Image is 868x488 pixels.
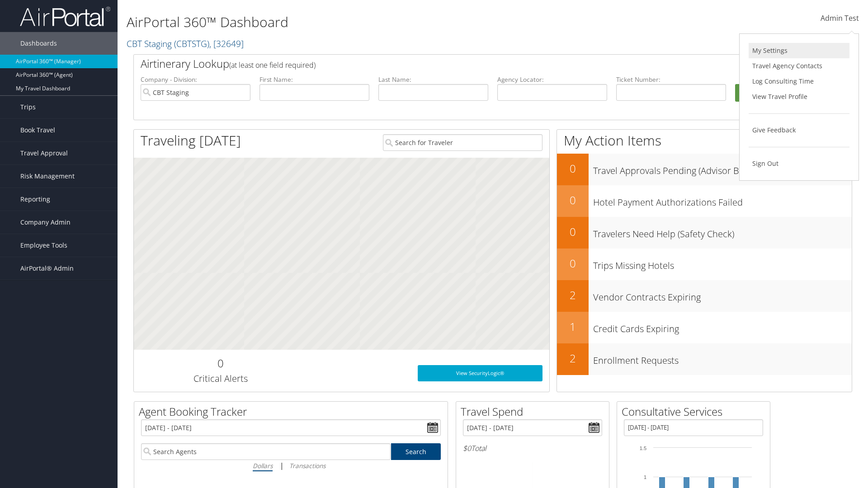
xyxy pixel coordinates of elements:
[557,343,852,375] a: 2Enrollment Requests
[127,38,244,50] a: CBT Staging
[821,5,859,33] a: Admin Test
[557,319,589,334] h2: 1
[20,188,50,211] span: Reporting
[141,460,441,471] div: |
[461,404,609,419] h2: Travel Spend
[735,84,845,102] button: Search
[749,156,849,171] a: Sign Out
[378,75,488,84] label: Last Name:
[593,255,852,272] h3: Trips Missing Hotels
[557,185,852,217] a: 0Hotel Payment Authorizations Failed
[557,312,852,343] a: 1Credit Cards Expiring
[20,6,110,27] img: airportal-logo.png
[497,75,607,84] label: Agency Locator:
[141,356,300,371] h2: 0
[229,60,316,70] span: (at least one field required)
[259,75,369,84] label: First Name:
[20,165,75,188] span: Risk Management
[557,287,589,303] h2: 2
[20,32,57,55] span: Dashboards
[557,131,852,150] h1: My Action Items
[593,318,852,335] h3: Credit Cards Expiring
[209,38,244,50] span: , [ 32649 ]
[289,461,325,470] i: Transactions
[616,75,726,84] label: Ticket Number:
[749,43,849,58] a: My Settings
[593,160,852,177] h3: Travel Approvals Pending (Advisor Booked)
[557,256,589,271] h2: 0
[593,223,852,240] h3: Travelers Need Help (Safety Check)
[593,286,852,304] h3: Vendor Contracts Expiring
[557,224,589,239] h2: 0
[20,119,55,141] span: Book Travel
[141,443,391,460] input: Search Agents
[383,134,542,151] input: Search for Traveler
[20,211,71,234] span: Company Admin
[557,161,589,176] h2: 0
[20,257,74,280] span: AirPortal® Admin
[557,351,589,366] h2: 2
[557,249,852,280] a: 0Trips Missing Hotels
[141,372,300,385] h3: Critical Alerts
[174,38,209,50] span: ( CBTSTG )
[640,446,646,451] tspan: 1.5
[127,13,615,32] h1: AirPortal 360™ Dashboard
[557,154,852,185] a: 0Travel Approvals Pending (Advisor Booked)
[253,461,273,470] i: Dollars
[749,58,849,74] a: Travel Agency Contacts
[418,365,542,381] a: View SecurityLogic®
[391,443,441,460] a: Search
[463,443,471,453] span: $0
[463,443,602,453] h6: Total
[622,404,770,419] h2: Consultative Services
[20,234,67,257] span: Employee Tools
[749,89,849,104] a: View Travel Profile
[557,217,852,249] a: 0Travelers Need Help (Safety Check)
[139,404,448,419] h2: Agent Booking Tracker
[557,280,852,312] a: 2Vendor Contracts Expiring
[749,122,849,138] a: Give Feedback
[644,474,646,480] tspan: 1
[20,142,68,164] span: Travel Approval
[821,13,859,23] span: Admin Test
[749,74,849,89] a: Log Consulting Time
[141,131,241,150] h1: Traveling [DATE]
[593,350,852,367] h3: Enrollment Requests
[141,56,785,71] h2: Airtinerary Lookup
[557,192,589,208] h2: 0
[593,192,852,209] h3: Hotel Payment Authorizations Failed
[141,75,250,84] label: Company - Division:
[20,96,36,118] span: Trips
